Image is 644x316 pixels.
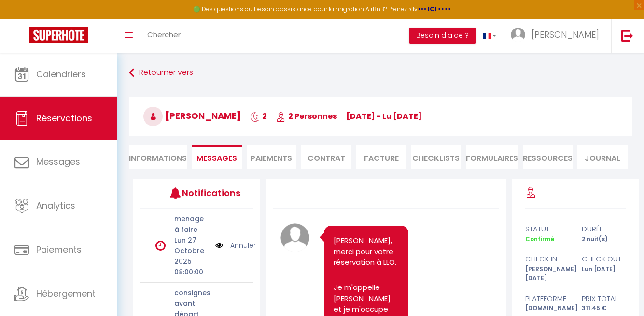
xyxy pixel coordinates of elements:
[129,145,187,169] li: Informations
[129,64,632,82] a: Retourner vers
[334,235,391,245] span: [PERSON_NAME]
[575,235,632,244] div: 2 nuit(s)
[409,28,476,44] button: Besoin d'aide ?
[276,111,337,122] span: 2 Personnes
[575,293,632,304] div: Prix total
[532,29,599,41] span: [PERSON_NAME]
[525,235,554,243] span: Confirmé
[36,68,86,80] span: Calendriers
[518,304,575,313] div: [DOMAIN_NAME]
[29,27,88,43] img: Super Booking
[346,111,422,122] span: [DATE] - lu [DATE]
[36,287,96,300] span: Hébergement
[418,5,451,13] a: >>> ICI <<<<
[577,145,628,169] li: Journal
[466,145,518,169] li: FORMULAIRES
[411,145,461,169] li: CHECKLISTS
[174,214,209,235] p: menage à faire
[575,265,632,283] div: Lun [DATE]
[504,19,611,53] a: ... [PERSON_NAME]
[174,235,209,277] p: Lun 27 Octobre 2025 08:00:00
[518,293,575,304] div: Plateforme
[230,240,256,251] a: Annuler
[621,29,633,42] img: logout
[196,153,237,164] span: Messages
[575,223,632,235] div: durée
[518,223,575,235] div: statut
[575,253,632,265] div: check out
[518,265,575,283] div: [PERSON_NAME] [DATE]
[36,244,82,256] span: Paiements
[182,182,229,204] h3: Notifications
[301,145,351,169] li: Contrat
[523,145,573,169] li: Ressources
[143,110,241,122] span: [PERSON_NAME]
[140,19,188,53] a: Chercher
[575,304,632,313] div: 311.45 €
[250,111,267,122] span: 2
[511,28,525,42] img: ...
[147,29,181,40] span: Chercher
[36,200,75,212] span: Analytics
[36,156,80,168] span: Messages
[518,253,575,265] div: check in
[36,112,92,124] span: Réservations
[247,145,297,169] li: Paiements
[215,240,223,251] img: NO IMAGE
[280,223,309,252] img: avatar.png
[356,145,406,169] li: Facture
